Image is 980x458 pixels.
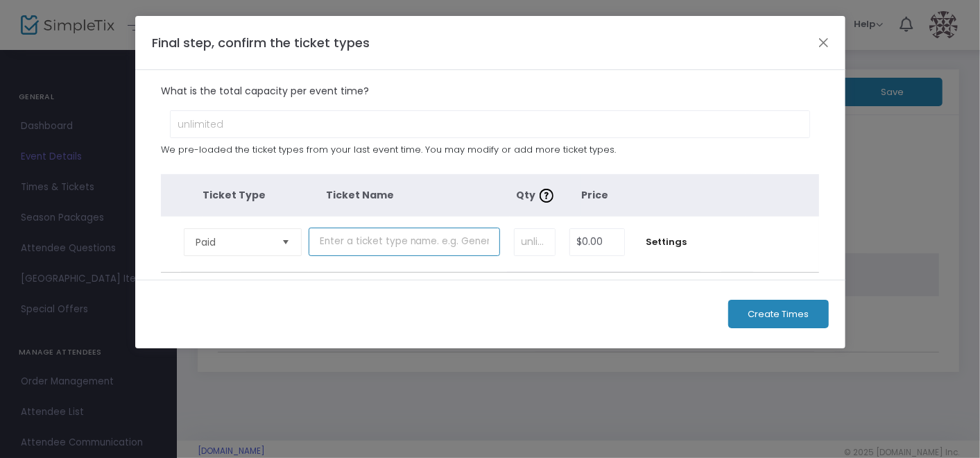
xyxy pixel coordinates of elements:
input: unlimited [515,229,555,255]
span: Settings [639,235,694,249]
input: Enter a ticket type name. e.g. General Admission [309,228,500,256]
input: unlimited [171,111,809,137]
p: We pre-loaded the ticket types from your last event time. You may modify or add more ticket types. [161,143,819,157]
img: question-mark [540,189,553,203]
span: Paid [196,235,270,249]
span: Ticket Name [326,188,394,202]
span: Final step, confirm the ticket types [153,34,370,51]
span: Ticket Type [203,188,266,202]
input: Price [570,229,624,255]
span: Create Times [748,309,809,320]
button: Select [276,229,295,255]
span: Price [581,188,608,202]
button: Close [814,33,832,51]
button: Create Times [728,300,829,328]
label: What is the total capacity per event time? [161,77,819,106]
span: Qty [517,188,557,202]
